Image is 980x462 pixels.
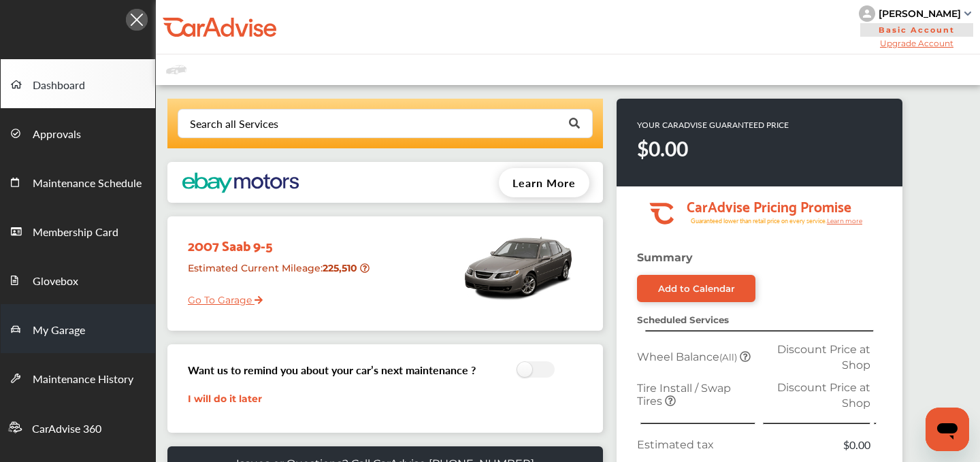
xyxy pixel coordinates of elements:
[926,408,969,451] iframe: Button to launch messaging window
[1,59,155,108] a: Dashboard
[964,12,971,16] img: sCxJUJ+qAmfqhQGDUl18vwLg4ZYJ6CxN7XmbOMBAAAAAElFTkSuQmCC
[687,193,851,218] tspan: CarAdvise Pricing Promise
[178,284,263,310] a: Go To Garage
[859,38,975,48] span: Upgrade Account
[1,304,155,353] a: My Garage
[178,223,377,257] div: 2007 Saab 9-5
[637,275,755,302] a: Add to Calendar
[33,273,78,291] span: Glovebox
[178,257,377,291] div: Estimated Current Mileage :
[777,343,870,372] span: Discount Price at Shop
[166,61,186,78] img: placeholder_car.fcab19be.svg
[1,157,155,206] a: Maintenance Schedule
[512,175,576,191] span: Learn More
[879,7,961,20] div: [PERSON_NAME]
[33,126,81,144] span: Approvals
[658,283,735,294] div: Add to Calendar
[33,77,85,95] span: Dashboard
[759,433,874,456] td: $0.00
[634,433,759,456] td: Estimated tax
[33,175,142,193] span: Maintenance Schedule
[460,223,576,312] img: mobile_3471_st0640_046.jpg
[126,9,148,31] img: Icon.5fd9dcc7.svg
[188,362,476,378] h3: Want us to remind you about your car’s next maintenance ?
[719,352,737,363] small: (All)
[637,382,731,408] span: Tire Install / Swap Tires
[859,5,875,22] img: knH8PDtVvWoAbQRylUukY18CTiRevjo20fAtgn5MLBQj4uumYvk2MzTtcAIzfGAtb1XOLVMAvhLuqoNAbL4reqehy0jehNKdM...
[691,216,827,225] tspan: Guaranteed lower than retail price on every service.
[190,118,278,129] div: Search all Services
[637,134,688,163] strong: $0.00
[860,23,973,37] span: Basic Account
[33,224,118,242] span: Membership Card
[188,393,262,405] a: I will do it later
[637,314,729,325] strong: Scheduled Services
[32,420,101,438] span: CarAdvise 360
[1,206,155,255] a: Membership Card
[637,350,740,363] span: Wheel Balance
[323,262,360,274] strong: 225,510
[33,322,85,340] span: My Garage
[1,108,155,157] a: Approvals
[827,217,863,225] tspan: Learn more
[33,371,133,389] span: Maintenance History
[637,119,789,131] p: YOUR CARADVISE GUARANTEED PRICE
[777,381,870,410] span: Discount Price at Shop
[1,353,155,402] a: Maintenance History
[1,255,155,304] a: Glovebox
[637,251,693,264] strong: Summary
